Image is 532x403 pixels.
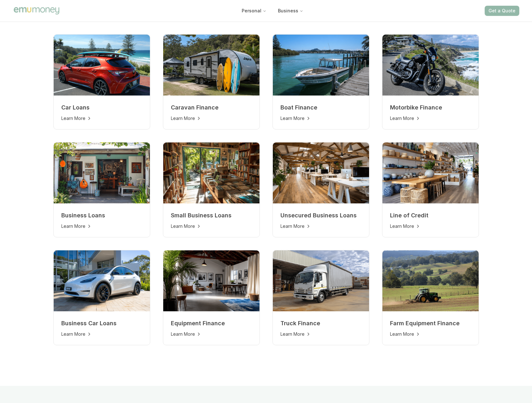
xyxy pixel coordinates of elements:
div: Learn More [280,115,361,122]
h4: Motorbike Finance [390,103,471,112]
img: Emu Money [13,6,60,15]
img: Apply for a caravan finance [163,35,259,96]
div: Learn More [171,331,252,337]
button: Business [273,5,308,17]
h4: Boat Finance [280,103,361,112]
div: Learn More [171,223,252,229]
img: Apply for a equipment finance [163,250,259,311]
div: Learn More [61,115,142,122]
img: Apply for a business loan [54,142,150,203]
h4: Line of Credit [390,211,471,220]
button: Get a Quote [485,6,519,16]
img: Apply for a business car loan [54,250,150,311]
img: Apply for a car loan [54,35,150,96]
div: Learn More [61,223,142,229]
h4: Car Loans [61,103,142,112]
img: Apply for a motorbike finance [382,35,479,96]
div: Learn More [390,331,471,337]
h4: Farm Equipment Finance [390,319,471,328]
button: Personal [237,5,272,17]
h4: Caravan Finance [171,103,252,112]
img: Apply for a farm equipment finance [382,250,479,311]
img: Apply for a truck finance [273,250,369,311]
img: Apply for a line of credit [382,142,479,203]
div: Learn More [390,115,471,122]
div: Learn More [171,115,252,122]
h4: Business Loans [61,211,142,220]
h4: Small Business Loans [171,211,252,220]
div: Learn More [280,223,361,229]
img: Apply for a boat finance [273,35,369,96]
h4: Business Car Loans [61,319,142,328]
h4: Equipment Finance [171,319,252,328]
img: Apply for a small business loan [163,142,259,203]
h4: Truck Finance [280,319,361,328]
div: Learn More [280,331,361,337]
div: Learn More [390,223,471,229]
h4: Unsecured Business Loans [280,211,361,220]
div: Learn More [61,331,142,337]
img: Apply for an unsecured business loan [273,142,369,203]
